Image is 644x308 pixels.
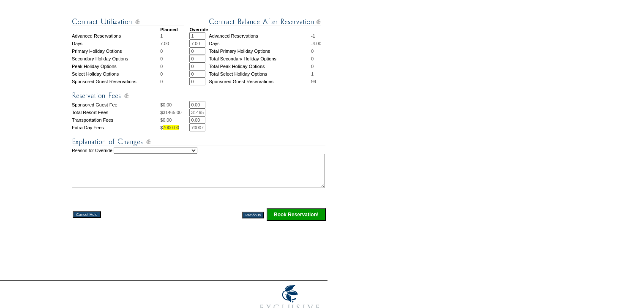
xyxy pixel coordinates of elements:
[72,32,160,40] td: Advanced Reservations
[163,110,181,115] span: 31465.00
[160,71,163,76] span: 0
[311,71,314,76] span: 1
[209,16,321,27] img: Contract Balance After Reservation
[72,63,160,70] td: Peak Holiday Options
[209,55,311,63] td: Total Secondary Holiday Options
[160,101,189,109] td: $
[160,79,163,84] span: 0
[72,124,160,131] td: Extra Day Fees
[72,55,160,63] td: Secondary Holiday Options
[163,117,172,123] span: 0.00
[311,56,314,61] span: 0
[72,109,160,116] td: Total Resort Fees
[72,147,327,188] td: Reason for Override:
[311,79,316,84] span: 99
[72,116,160,124] td: Transportation Fees
[160,33,163,38] span: 1
[72,70,160,78] td: Select Holiday Options
[311,33,315,38] span: -1
[160,109,189,116] td: $
[72,40,160,47] td: Days
[72,101,160,109] td: Sponsored Guest Fee
[160,27,177,32] strong: Planned
[160,56,163,61] span: 0
[242,212,264,218] input: Previous
[163,102,172,107] span: 0.00
[72,47,160,55] td: Primary Holiday Options
[72,90,184,101] img: Reservation Fees
[209,40,311,47] td: Days
[209,47,311,55] td: Total Primary Holiday Options
[160,64,163,69] span: 0
[73,211,101,218] input: Cancel Hold
[72,136,325,147] img: Explanation of Changes
[209,70,311,78] td: Total Select Holiday Options
[209,32,311,40] td: Advanced Reservations
[163,125,179,130] span: 7000.00
[160,41,169,46] span: 7.00
[160,124,189,131] td: $
[311,49,314,54] span: 0
[72,16,184,27] img: Contract Utilization
[209,78,311,85] td: Sponsored Guest Reservations
[72,78,160,85] td: Sponsored Guest Reservations
[311,64,314,69] span: 0
[189,27,208,32] strong: Override
[311,41,321,46] span: -4.00
[160,116,189,124] td: $
[209,63,311,70] td: Total Peak Holiday Options
[267,208,326,221] input: Click this button to finalize your reservation.
[160,49,163,54] span: 0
